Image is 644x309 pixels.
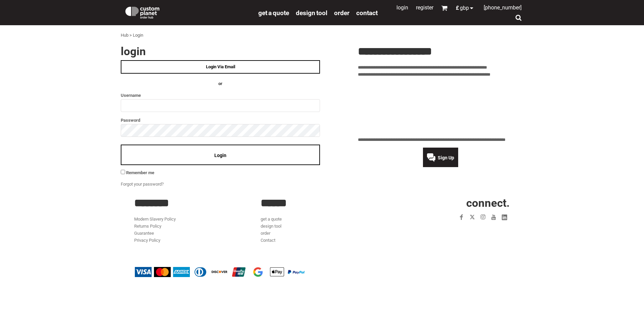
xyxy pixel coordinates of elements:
[356,9,378,16] a: Contact
[121,182,164,187] a: Forgot your password?
[214,153,226,158] span: Login
[358,82,523,132] iframe: Customer reviews powered by Trustpilot
[261,224,281,229] a: design tool
[460,5,469,11] span: GBP
[135,267,152,277] img: Visa
[269,267,285,277] img: Apple Pay
[206,64,235,69] span: Login Via Email
[456,5,460,11] span: £
[124,5,161,18] img: Custom Planet
[261,231,270,236] a: order
[129,32,132,39] div: >
[121,2,255,22] a: Custom Planet
[396,4,408,11] a: Login
[484,4,522,11] span: [PHONE_NUMBER]
[417,227,510,235] iframe: Customer reviews powered by Trustpilot
[121,116,320,124] label: Password
[121,33,128,38] a: Hub
[126,170,154,175] span: Remember me
[250,267,266,277] img: Google Pay
[121,46,320,57] h2: Login
[387,197,510,208] h2: CONNECT.
[121,80,320,87] h4: OR
[134,217,176,222] a: Modern Slavery Policy
[173,267,190,277] img: American Express
[334,9,350,16] a: order
[288,270,305,274] img: PayPal
[258,9,289,16] a: get a quote
[134,224,161,229] a: Returns Policy
[121,170,125,174] input: Remember me
[121,60,320,74] a: Login Via Email
[133,32,143,39] div: Login
[121,91,320,99] label: Username
[261,238,275,243] a: Contact
[211,267,228,277] img: Discover
[154,267,171,277] img: Mastercard
[438,155,454,160] span: Sign Up
[230,267,247,277] img: China UnionPay
[134,238,160,243] a: Privacy Policy
[296,9,327,16] a: design tool
[192,267,209,277] img: Diners Club
[134,231,154,236] a: Guarantee
[416,4,433,11] a: Register
[261,217,282,222] a: get a quote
